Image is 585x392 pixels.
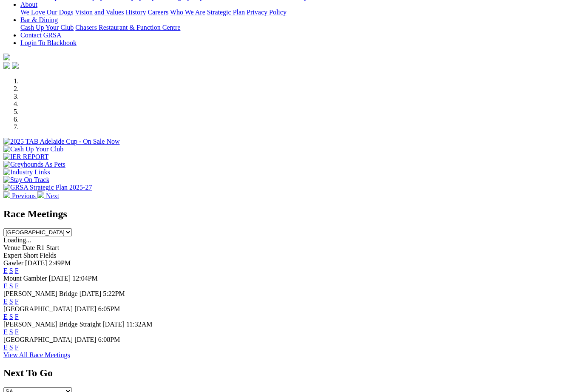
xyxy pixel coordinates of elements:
a: Privacy Policy [247,9,287,16]
img: twitter.svg [12,62,19,69]
img: chevron-right-pager-white.svg [37,191,44,198]
span: Loading... [3,236,31,244]
a: F [15,328,19,335]
a: Contact GRSA [20,31,61,39]
a: F [15,282,19,290]
span: [DATE] [80,290,102,297]
a: Next [37,192,59,199]
a: S [9,313,13,320]
a: Who We Are [170,9,205,16]
img: chevron-left-pager-white.svg [3,191,10,198]
a: Cash Up Your Club [20,24,74,31]
span: Gawler [3,259,23,267]
a: E [3,313,8,320]
a: S [9,344,13,351]
a: S [9,298,13,305]
span: 12:04PM [72,275,98,282]
h2: Race Meetings [3,208,582,220]
img: Stay On Track [3,176,49,184]
span: [DATE] [49,275,71,282]
span: [DATE] [74,336,97,343]
span: Short [23,252,38,259]
img: logo-grsa-white.png [3,54,10,60]
a: Careers [148,9,168,16]
a: History [125,9,146,16]
span: Venue [3,244,20,251]
span: 11:32AM [126,321,153,328]
a: Strategic Plan [207,9,245,16]
h2: Next To Go [3,367,582,379]
img: facebook.svg [3,62,10,69]
a: F [15,298,19,305]
img: Industry Links [3,168,50,176]
img: IER REPORT [3,153,48,161]
a: F [15,313,19,320]
a: E [3,298,8,305]
a: Previous [3,192,37,199]
div: Bar & Dining [20,24,582,31]
a: E [3,344,8,351]
span: Previous [12,192,36,199]
span: 6:05PM [98,305,120,312]
img: 2025 TAB Adelaide Cup - On Sale Now [3,138,120,145]
span: [GEOGRAPHIC_DATA] [3,336,73,343]
span: Mount Gambier [3,275,47,282]
a: E [3,267,8,274]
img: Cash Up Your Club [3,145,63,153]
span: [DATE] [25,259,47,267]
a: We Love Our Dogs [20,9,73,16]
a: S [9,267,13,274]
a: E [3,328,8,335]
span: Fields [40,252,56,259]
span: 2:49PM [49,259,71,267]
a: S [9,282,13,290]
span: [DATE] [74,305,97,312]
a: S [9,328,13,335]
span: Next [46,192,59,199]
span: [PERSON_NAME] Bridge Straight [3,321,101,328]
a: F [15,267,19,274]
a: About [20,1,37,8]
img: GRSA Strategic Plan 2025-27 [3,184,92,191]
div: About [20,9,582,16]
a: Login To Blackbook [20,39,77,46]
span: R1 Start [37,244,59,251]
a: Bar & Dining [20,16,58,23]
a: E [3,282,8,290]
span: [DATE] [102,321,125,328]
img: Greyhounds As Pets [3,161,65,168]
span: [GEOGRAPHIC_DATA] [3,305,73,312]
a: Chasers Restaurant & Function Centre [75,24,180,31]
span: [PERSON_NAME] Bridge [3,290,78,297]
a: Vision and Values [75,9,124,16]
a: View All Race Meetings [3,351,70,358]
a: F [15,344,19,351]
span: Date [22,244,35,251]
span: 5:22PM [103,290,125,297]
span: Expert [3,252,22,259]
span: 6:08PM [98,336,120,343]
